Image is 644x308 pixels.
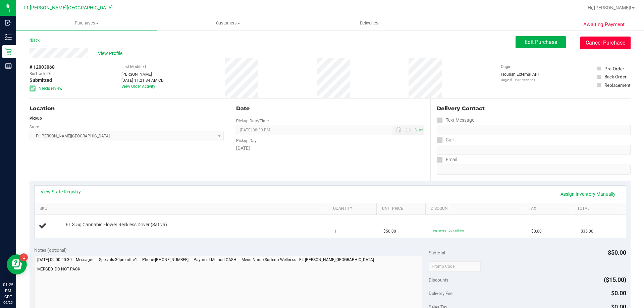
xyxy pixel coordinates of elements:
[433,229,464,232] span: 30premfire1: 30% off line
[121,64,146,70] label: Last Modified
[604,73,627,80] div: Back Order
[121,84,155,89] a: View Order Activity
[5,34,12,41] inline-svg: Inventory
[5,63,12,69] inline-svg: Reports
[30,77,52,84] span: Submitted
[437,135,453,145] label: Call
[5,48,12,55] inline-svg: Retail
[30,105,224,113] div: Location
[501,77,539,82] p: Original ID: 327656751
[3,282,13,300] p: 01:25 PM CDT
[157,16,299,30] a: Customers
[236,105,424,113] div: Date
[429,274,448,286] span: Discounts
[437,115,474,125] label: Text Message
[437,155,457,165] label: Email
[98,50,125,57] span: View Profile
[30,64,55,71] span: # 12003068
[121,77,166,83] div: [DATE] 11:21:34 AM CDT
[16,16,157,30] a: Purchases
[34,247,67,253] span: Notes (optional)
[604,82,630,88] div: Replacement
[66,222,167,228] span: FT 3.5g Cannabis Flower Reckless Driver (Sativa)
[429,261,481,271] input: Promo Code
[39,85,62,91] span: Needs review
[16,20,157,26] span: Purchases
[437,105,631,113] div: Delivery Contact
[20,253,28,261] iframe: Resource center unread badge
[525,39,557,45] span: Edit Purchase
[236,118,269,124] label: Pickup Date/Time
[334,228,336,235] span: 1
[556,188,620,200] a: Assign Inventory Manually
[611,290,626,297] span: $0.00
[529,206,570,211] a: Tax
[24,5,113,11] span: Ft [PERSON_NAME][GEOGRAPHIC_DATA]
[429,291,452,296] span: Delivery Fee
[299,16,440,30] a: Deliveries
[437,145,631,155] input: Format: (999) 999-9999
[40,206,325,211] a: SKU
[429,250,445,255] span: Subtotal
[431,206,521,211] a: Discount
[516,36,566,48] button: Edit Purchase
[604,65,624,72] div: Pre-Order
[382,206,423,211] a: Unit Price
[604,276,626,283] span: ($15.00)
[236,138,257,144] label: Pickup Day
[501,64,512,70] label: Origin
[30,71,51,77] span: BioTrack ID:
[608,249,626,256] span: $50.00
[30,38,40,43] a: Back
[437,125,631,135] input: Format: (999) 999-9999
[383,228,396,235] span: $50.00
[53,71,54,77] span: -
[580,37,631,49] button: Cancel Purchase
[121,71,166,77] div: [PERSON_NAME]
[3,300,13,305] p: 09/25
[5,19,12,26] inline-svg: Inbound
[351,20,387,26] span: Deliveries
[30,124,39,130] label: Store
[7,254,27,274] iframe: Resource center
[581,228,593,235] span: $35.00
[531,228,542,235] span: $0.00
[577,206,618,211] a: Total
[501,71,539,82] div: Flourish External API
[30,116,42,121] strong: Pickup
[588,5,631,10] span: Hi, [PERSON_NAME]!
[158,20,298,26] span: Customers
[333,206,374,211] a: Quantity
[236,145,424,152] div: [DATE]
[583,21,625,28] span: Awaiting Payment
[41,188,81,195] a: View State Registry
